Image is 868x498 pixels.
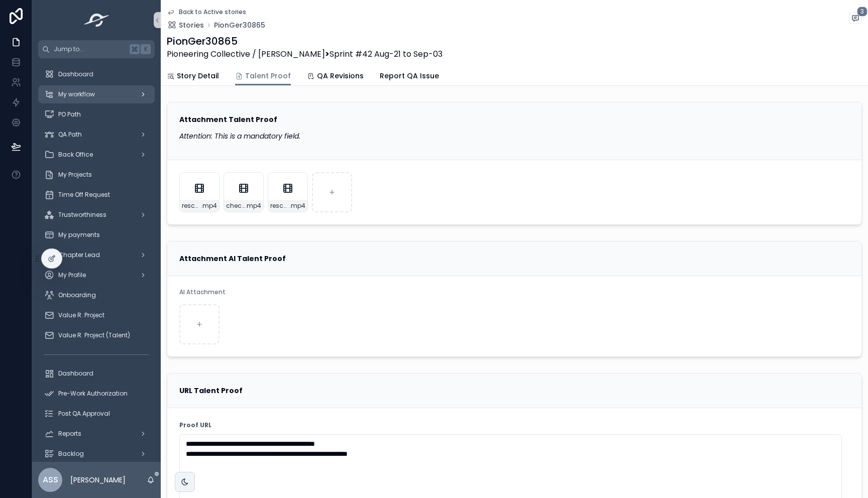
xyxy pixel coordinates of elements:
p: [PERSON_NAME] [70,475,126,485]
span: Dashboard [58,369,93,378]
div: scrollable content [32,58,161,462]
span: reschdule-meeting-update [182,202,201,210]
span: Story Detail [177,71,219,81]
span: Time Off Request [58,191,110,199]
strong: Attachment AI Talent Proof [179,254,286,264]
a: PO Path [38,105,155,123]
a: Chapter Lead [38,246,155,264]
span: Value R. Project (Talent) [58,331,130,339]
a: Dashboard [38,364,155,383]
a: Pre-Work Authorization [38,385,155,403]
a: Dashboard [38,65,155,83]
span: Pioneering Collective / [PERSON_NAME] Sprint #42 Aug-21 to Sep-03 [167,48,443,60]
img: App logo [81,12,113,28]
span: Back Office [58,151,93,159]
span: Reports [58,430,81,438]
span: QA Path [58,131,82,139]
a: Value R. Project [38,306,155,324]
a: PionGer30865 [214,20,265,30]
a: Value R. Project (Talent) [38,326,155,344]
h1: PionGer30865 [167,34,443,48]
a: Time Off Request [38,186,155,204]
span: Pre-Work Authorization [58,390,128,398]
button: Jump to...K [38,40,155,58]
span: PO Path [58,110,81,118]
span: Onboarding [58,291,96,299]
a: My workflow [38,85,155,103]
strong: Attachment Talent Proof [179,114,277,125]
span: K [142,45,150,53]
span: Talent Proof [245,71,291,81]
button: 3 [849,13,862,26]
a: Stories [167,20,204,30]
a: Onboarding [38,286,155,304]
span: .mp4 [245,202,261,210]
span: My Projects [58,171,92,179]
span: My workflow [58,90,95,98]
strong: URL Talent Proof [179,386,243,396]
a: My Projects [38,166,155,184]
span: check-in-meeting [226,202,245,210]
a: Backlog [38,445,155,463]
span: Dashboard [58,70,93,78]
span: reschdule-meeting-update [270,202,289,210]
span: Stories [179,20,204,30]
a: QA Path [38,126,155,144]
span: ASS [43,474,58,486]
span: QA Revisions [317,71,364,81]
a: Report QA Issue [380,67,439,87]
strong: Proof URL [179,421,211,429]
span: Backlog [58,450,84,458]
a: Trustworthiness [38,206,155,224]
span: AI Attachment [179,288,226,296]
strong: > [325,48,330,60]
span: .mp4 [289,202,305,210]
span: Chapter Lead [58,251,100,259]
span: Jump to... [54,45,126,53]
a: My payments [38,226,155,244]
span: Post QA Approval [58,410,110,418]
span: 3 [857,7,867,17]
span: My payments [58,231,100,239]
a: Story Detail [167,67,219,87]
span: Back to Active stories [179,8,246,16]
a: Back to Active stories [167,8,246,16]
a: Talent Proof [235,67,291,86]
a: Post QA Approval [38,405,155,423]
em: Attention: This is a mandatory field. [179,131,300,141]
span: Report QA Issue [380,71,439,81]
span: Value R. Project [58,311,104,319]
a: Back Office [38,146,155,164]
a: QA Revisions [307,67,364,87]
span: .mp4 [201,202,217,210]
a: Reports [38,425,155,443]
a: My Profile [38,266,155,284]
span: Trustworthiness [58,211,106,219]
span: My Profile [58,271,86,279]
